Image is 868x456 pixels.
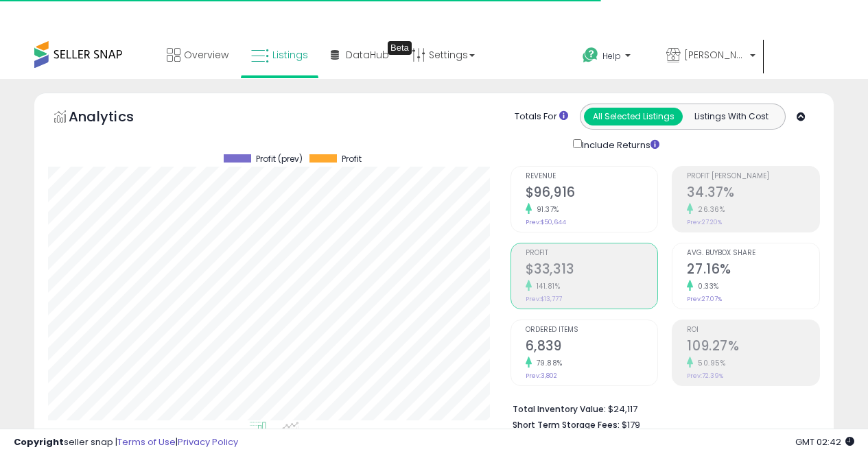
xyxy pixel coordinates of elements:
[563,136,676,152] div: Include Returns
[526,326,658,334] span: Ordered Items
[513,419,620,431] b: Short Term Storage Fees:
[513,403,606,415] b: Total Inventory Value:
[582,47,599,64] i: Get Help
[572,36,654,79] a: Help
[117,435,176,448] a: Terms of Use
[346,48,389,62] span: DataHub
[526,218,566,226] small: Prev: $50,644
[14,435,64,448] strong: Copyright
[401,34,485,75] a: Settings
[526,338,658,357] h2: 6,839
[69,107,161,130] h5: Analytics
[687,184,819,203] h2: 34.37%
[687,218,722,226] small: Prev: 27.20%
[156,34,239,75] a: Overview
[256,154,303,164] span: Profit (prev)
[584,108,683,125] button: All Selected Listings
[622,418,640,431] span: $179
[526,184,658,203] h2: $96,916
[272,48,308,62] span: Listings
[14,436,238,449] div: seller snap | |
[602,50,621,62] span: Help
[532,204,559,215] small: 91.37%
[515,110,568,123] div: Totals For
[687,261,819,280] h2: 27.16%
[687,173,819,180] span: Profit [PERSON_NAME]
[693,204,725,215] small: 26.36%
[687,295,722,303] small: Prev: 27.07%
[320,34,399,75] a: DataHub
[388,41,412,55] div: Tooltip anchor
[682,108,781,125] button: Listings With Cost
[687,250,819,257] span: Avg. Buybox Share
[687,372,723,380] small: Prev: 72.39%
[526,261,658,280] h2: $33,313
[526,173,658,180] span: Revenue
[684,48,746,62] span: [PERSON_NAME] Online Stores
[693,281,719,291] small: 0.33%
[513,400,810,416] li: $24,117
[687,326,819,334] span: ROI
[532,281,561,291] small: 141.81%
[526,295,562,303] small: Prev: $13,777
[241,34,318,75] a: Listings
[526,250,658,257] span: Profit
[795,435,854,448] span: 2025-09-9 02:42 GMT
[178,435,238,448] a: Privacy Policy
[693,358,725,368] small: 50.95%
[526,372,557,380] small: Prev: 3,802
[687,338,819,357] h2: 109.27%
[184,48,228,62] span: Overview
[532,358,563,368] small: 79.88%
[342,154,362,164] span: Profit
[656,34,766,79] a: [PERSON_NAME] Online Stores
